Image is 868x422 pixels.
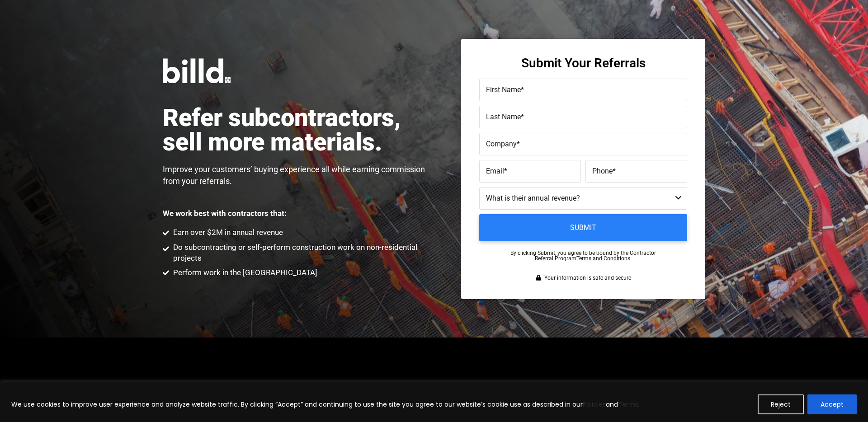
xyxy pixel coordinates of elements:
[486,112,521,121] span: Last Name
[576,255,630,262] a: Terms and Conditions
[171,267,317,278] span: Perform work in the [GEOGRAPHIC_DATA]
[807,394,857,414] button: Accept
[11,399,640,410] p: We use cookies to improve user experience and analyze website traffic. By clicking “Accept” and c...
[542,275,631,281] span: Your information is safe and secure
[486,139,517,148] span: Company
[163,106,434,155] h1: Refer subcontractors, sell more materials.
[758,394,804,414] button: Reject
[510,250,656,261] p: By clicking Submit, you agree to be bound by the Contractor Referral Program .
[486,85,521,94] span: First Name
[486,166,504,175] span: Email
[583,400,606,409] a: Policies
[171,227,283,238] span: Earn over $2M in annual revenue
[521,57,646,70] h3: Submit Your Referrals
[479,214,687,241] input: Submit
[171,242,434,264] span: Do subcontracting or self-perform construction work on non-residential projects
[592,166,613,175] span: Phone
[618,400,638,409] a: Terms
[163,164,434,187] p: Improve your customers’ buying experience all while earning commission from your referrals.
[163,210,287,217] p: We work best with contractors that:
